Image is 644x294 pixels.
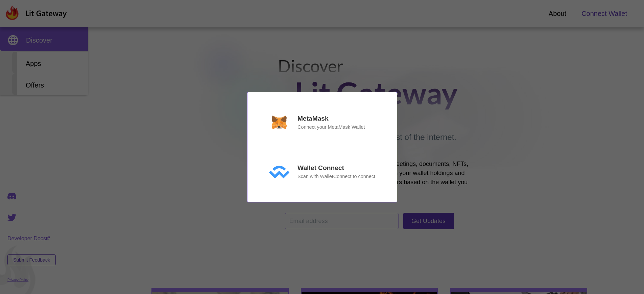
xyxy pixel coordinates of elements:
[297,163,344,173] p: Wallet Connect
[297,114,329,124] p: MetaMask
[297,173,375,180] p: Scan with WalletConnect to connect
[297,123,365,131] p: Connect your MetaMask Wallet
[269,116,289,129] img: svg+xml;base64,PHN2ZyBoZWlnaHQ9IjM1NSIgdmlld0JveD0iMCAwIDM5NyAzNTUiIHdpZHRoPSIzOTciIHhtbG5zPSJodH...
[269,165,289,178] img: svg+xml;base64,PHN2ZyBoZWlnaHQ9IjI0NiIgdmlld0JveD0iMCAwIDQwMCAyNDYiIHdpZHRoPSI0MDAiIHhtbG5zPSJodH...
